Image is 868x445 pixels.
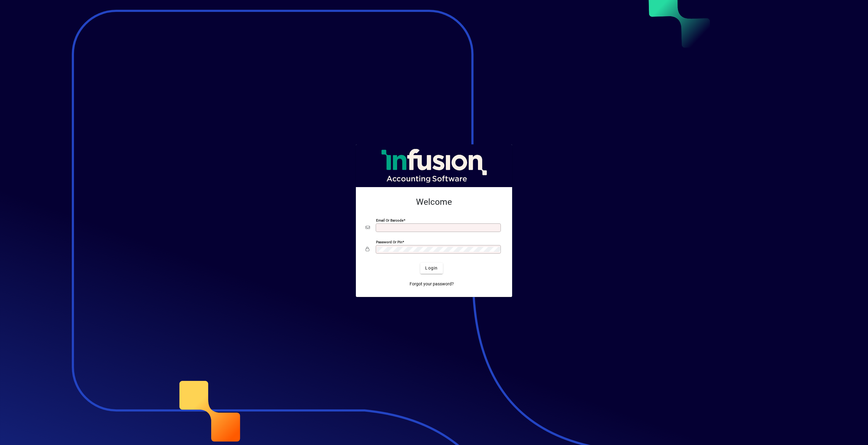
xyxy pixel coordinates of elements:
[425,265,438,271] span: Login
[376,240,402,244] mat-label: Password or Pin
[420,263,443,274] button: Login
[376,218,403,222] mat-label: Email or Barcode
[407,279,456,290] a: Forgot your password?
[366,197,502,207] h2: Welcome
[410,281,454,287] span: Forgot your password?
